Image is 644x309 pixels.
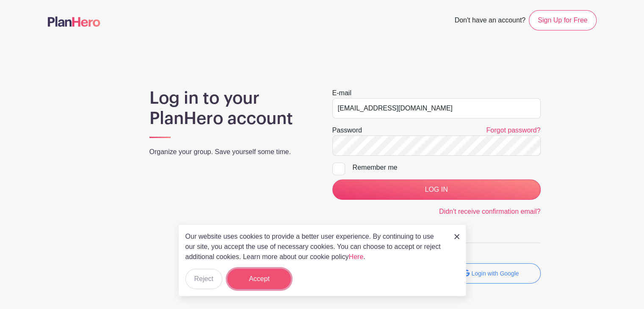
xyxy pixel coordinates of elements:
[442,263,541,284] button: Login with Google
[185,232,445,262] p: Our website uses cookies to provide a better user experience. By continuing to use our site, you ...
[48,17,100,27] img: logo-507f7623f17ff9eddc593b1ce0a138ce2505c220e1c5a4e2b4648c50719b7d32.svg
[439,208,541,215] a: Didn't receive confirmation email?
[471,270,519,277] small: Login with Google
[149,147,312,157] p: Organize your group. Save yourself some time.
[332,98,541,119] input: e.g. julie@eventco.com
[454,12,525,30] span: Don't have an account?
[353,163,541,173] div: Remember me
[529,10,596,30] a: Sign Up for Free
[349,253,364,260] a: Here
[332,88,351,98] label: E-mail
[332,179,541,200] input: LOG IN
[454,234,459,239] img: close_button-5f87c8562297e5c2d7936805f587ecaba9071eb48480494691a3f1689db116b3.svg
[332,125,362,135] label: Password
[486,127,540,134] a: Forgot password?
[227,269,291,289] button: Accept
[149,88,312,129] h1: Log in to your PlanHero account
[185,269,222,289] button: Reject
